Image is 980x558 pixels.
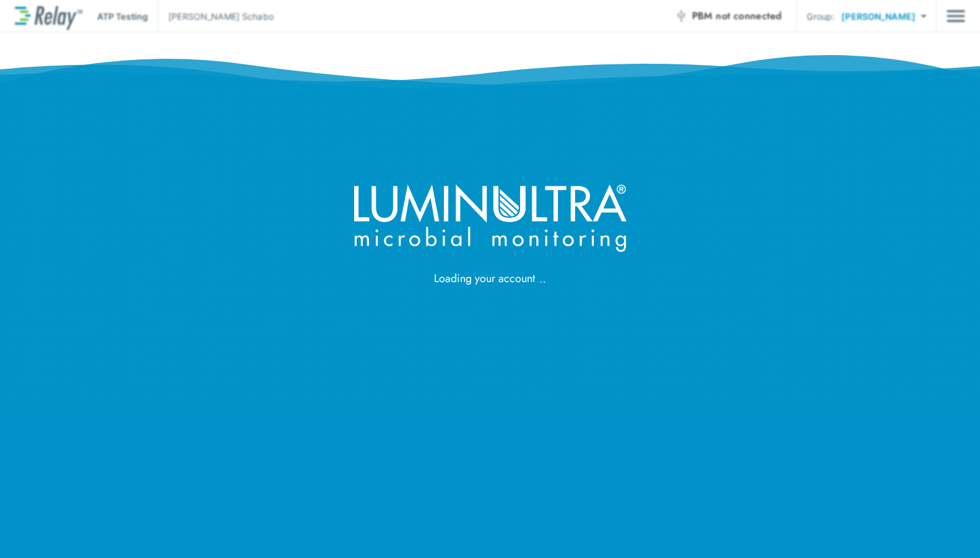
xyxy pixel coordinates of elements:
div: QG21S Test Kit Instructions [25,6,148,22]
img: LuminUltra logo [354,184,627,252]
div: ? [163,7,178,21]
img: ellipsis.svg [534,279,546,285]
div: 4 [7,7,21,21]
span: Loading your account [434,270,546,286]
